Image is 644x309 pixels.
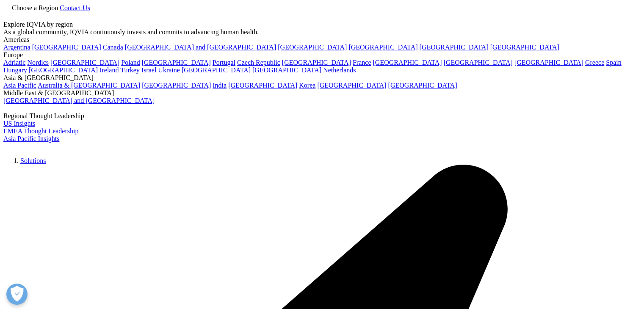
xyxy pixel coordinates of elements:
a: Greece [585,59,604,66]
a: Argentina [3,44,30,51]
a: [GEOGRAPHIC_DATA] [252,66,321,74]
a: India [213,82,227,89]
button: Open Preferences [6,284,28,305]
a: Asia Pacific [3,82,36,89]
a: Australia & [GEOGRAPHIC_DATA] [38,82,140,89]
a: [GEOGRAPHIC_DATA] [282,59,351,66]
div: Middle East & [GEOGRAPHIC_DATA] [3,89,641,97]
a: [GEOGRAPHIC_DATA] [490,44,559,51]
a: Contact Us [60,4,90,11]
a: Israel [141,66,157,74]
a: US Insights [3,120,35,127]
a: [GEOGRAPHIC_DATA] [278,44,347,51]
a: Portugal [213,59,235,66]
a: [GEOGRAPHIC_DATA] [420,44,489,51]
a: Ireland [100,66,119,74]
a: [GEOGRAPHIC_DATA] [373,59,442,66]
a: [GEOGRAPHIC_DATA] [142,82,211,89]
div: Europe [3,51,641,59]
a: [GEOGRAPHIC_DATA] [317,82,386,89]
a: Spain [606,59,621,66]
a: [GEOGRAPHIC_DATA] [348,44,417,51]
a: Solutions [20,157,46,164]
a: EMEA Thought Leadership [3,127,78,135]
a: Korea [299,82,315,89]
a: [GEOGRAPHIC_DATA] [444,59,513,66]
a: [GEOGRAPHIC_DATA] [228,82,297,89]
a: Hungary [3,66,27,74]
a: France [353,59,371,66]
a: Turkey [120,66,140,74]
a: [GEOGRAPHIC_DATA] [514,59,583,66]
a: Canada [103,44,123,51]
div: Regional Thought Leadership [3,112,641,120]
a: Ukraine [158,66,180,74]
a: [GEOGRAPHIC_DATA] [388,82,457,89]
a: [GEOGRAPHIC_DATA] [29,66,98,74]
a: [GEOGRAPHIC_DATA] and [GEOGRAPHIC_DATA] [125,44,276,51]
a: Poland [121,59,140,66]
a: [GEOGRAPHIC_DATA] and [GEOGRAPHIC_DATA] [3,97,155,104]
a: [GEOGRAPHIC_DATA] [142,59,211,66]
a: Nordics [27,59,49,66]
a: [GEOGRAPHIC_DATA] [50,59,119,66]
div: As a global community, IQVIA continuously invests and commits to advancing human health. [3,28,641,36]
a: Czech Republic [237,59,280,66]
a: Netherlands [323,66,356,74]
div: Americas [3,36,641,44]
span: Choose a Region [12,4,58,11]
a: [GEOGRAPHIC_DATA] [182,66,251,74]
a: [GEOGRAPHIC_DATA] [32,44,101,51]
a: Asia Pacific Insights [3,135,59,142]
div: Explore IQVIA by region [3,21,641,28]
div: Asia & [GEOGRAPHIC_DATA] [3,74,641,82]
a: Adriatic [3,59,25,66]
